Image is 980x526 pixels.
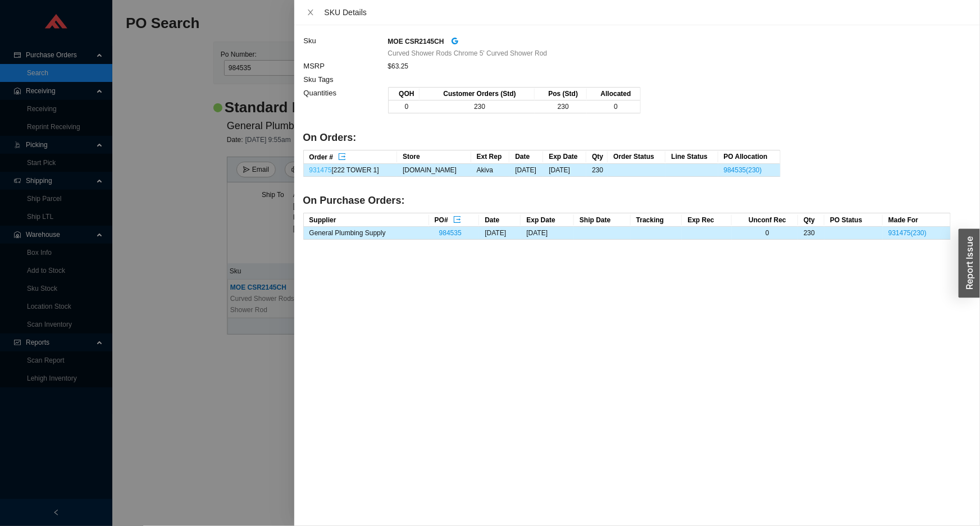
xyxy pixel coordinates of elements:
h4: On Orders: [303,131,951,145]
td: 230 [586,164,608,177]
td: 230 [420,100,535,113]
td: [DOMAIN_NAME] [397,164,471,177]
th: Ext Rep [471,150,510,164]
td: Akiva [471,164,510,177]
td: 0 [587,100,640,113]
th: PO# [429,213,480,227]
h4: On Purchase Orders: [303,194,951,208]
td: Sku Tags [303,73,388,86]
th: Unconf Rec [732,213,798,227]
a: 984535(230) [724,166,762,174]
span: export [453,216,461,225]
th: PO Allocation [718,150,780,164]
button: export [338,151,347,160]
td: [DATE] [543,164,586,177]
th: Ship Date [574,213,631,227]
button: Close [303,8,318,17]
a: 931475 [309,166,332,174]
div: SKU Details [325,6,972,19]
th: Order Status [608,150,666,164]
th: Pos (Std) [535,88,587,100]
td: 230 [535,100,587,113]
button: export [453,214,462,223]
td: 0 [389,100,420,113]
td: Quantities [303,86,388,120]
td: Sku [303,34,388,60]
th: Line Status [666,150,718,164]
th: Customer Orders (Std) [420,88,535,100]
th: Qty [798,213,824,227]
span: Curved Shower Rods Chrome 5' Curved Shower Rod [388,48,548,59]
th: Order # [304,150,398,164]
th: Tracking [631,213,682,227]
div: $63.25 [388,61,951,72]
th: Exp Rec [682,213,732,227]
th: Allocated [587,88,640,100]
td: [DATE] [509,164,543,177]
td: 0 [732,227,798,240]
th: Made For [883,213,950,227]
th: QOH [389,88,420,100]
th: Exp Date [521,213,574,227]
td: [DATE] [521,227,574,240]
th: Date [509,150,543,164]
a: 984535 [439,229,462,237]
td: [222 TOWER 1] [304,164,398,177]
td: MSRP [303,60,388,73]
th: PO Status [824,213,883,227]
span: close [307,8,314,16]
th: Store [397,150,471,164]
th: Supplier [304,213,429,227]
a: google [451,35,459,48]
th: Exp Date [543,150,586,164]
th: Date [479,213,521,227]
th: Qty [586,150,608,164]
strong: MOE CSR2145CH [388,38,444,45]
td: 230 [798,227,824,240]
td: General Plumbing Supply [304,227,429,240]
a: 931475(230) [888,229,927,237]
span: google [451,37,459,45]
td: [DATE] [479,227,521,240]
span: export [338,153,346,162]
